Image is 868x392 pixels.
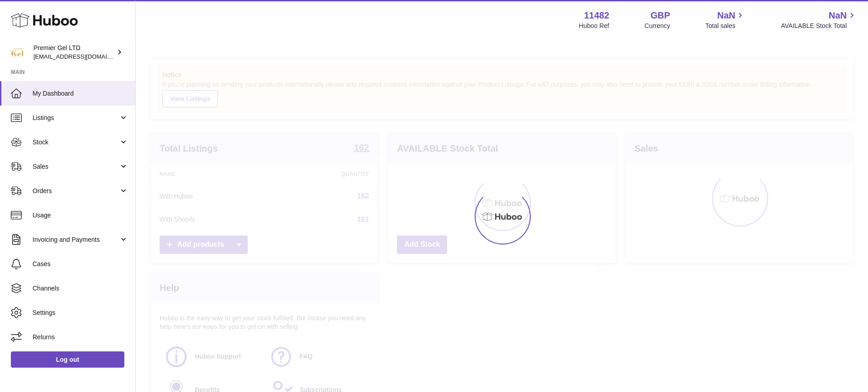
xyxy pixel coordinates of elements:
[705,22,745,30] span: Total sales
[33,284,128,293] span: Channels
[33,187,119,195] span: Orders
[33,260,128,268] span: Cases
[645,22,670,30] div: Currency
[33,53,133,60] span: [EMAIL_ADDRESS][DOMAIN_NAME]
[33,211,128,220] span: Usage
[781,22,857,30] span: AVAILABLE Stock Total
[651,9,670,22] strong: GBP
[33,44,115,61] div: Premier Gel LTD
[33,138,119,147] span: Stock
[33,333,128,341] span: Returns
[33,89,128,98] span: My Dashboard
[33,309,128,317] span: Settings
[584,9,609,22] strong: 11482
[717,9,735,22] span: NaN
[11,351,124,368] a: Log out
[705,9,745,30] a: NaN Total sales
[33,114,119,122] span: Listings
[33,235,119,244] span: Invoicing and Payments
[11,46,24,59] img: internalAdmin-11482@internal.huboo.com
[33,162,119,171] span: Sales
[781,9,857,30] a: NaN AVAILABLE Stock Total
[829,9,847,22] span: NaN
[579,22,609,30] div: Huboo Ref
